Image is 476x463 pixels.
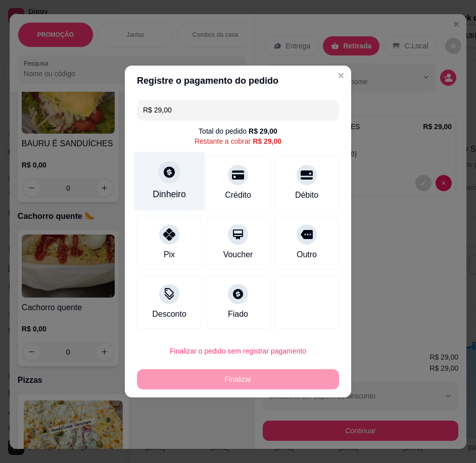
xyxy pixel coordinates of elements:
div: Desconto [152,308,186,320]
div: Total do pedido [199,126,277,136]
div: Voucher [223,249,253,261]
div: R$ 29,00 [253,136,281,146]
div: Dinheiro [153,188,186,201]
div: Pix [164,249,175,261]
div: Débito [295,189,318,201]
div: Outro [297,249,317,261]
div: Fiado [228,308,248,320]
button: Finalizar o pedido sem registrar pagamento [137,341,339,361]
div: Crédito [225,189,251,201]
button: Close [333,68,349,84]
header: Registre o pagamento do pedido [125,66,351,96]
div: R$ 29,00 [249,126,277,136]
input: Ex.: hambúrguer de cordeiro [143,100,333,120]
div: Restante a cobrar [195,136,281,146]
